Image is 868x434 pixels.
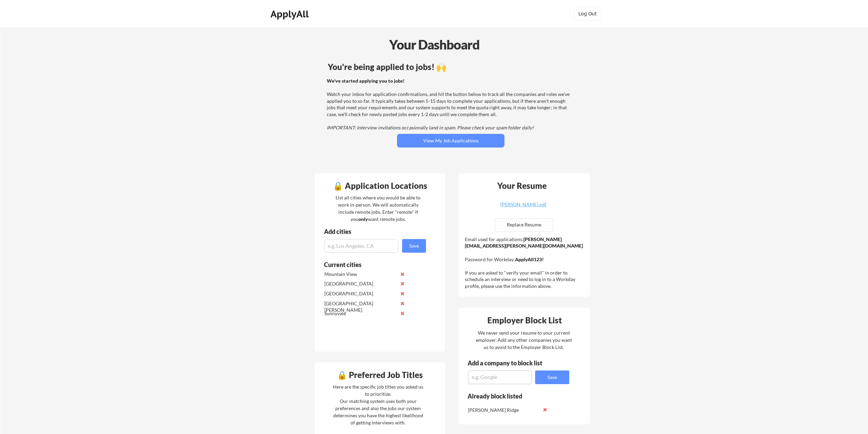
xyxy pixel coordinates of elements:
strong: only [358,216,368,222]
div: ApplyAll [270,8,311,20]
input: e.g. Los Angeles, CA [324,239,398,253]
em: IMPORTANT: Interview invitations occasionally land in spam. Please check your spam folder daily! [327,125,534,130]
a: [PERSON_NAME].pdf [483,202,564,213]
div: We never send your resume to your current employer. Add any other companies you want us to avoid ... [475,329,572,351]
div: Current cities [324,262,418,268]
div: Watch your inbox for application confirmations, and hit the button below to track all the compani... [327,78,573,131]
div: 🔒 Preferred Job Titles [317,371,443,379]
div: Your Resume [488,182,556,190]
button: Save [402,239,426,253]
div: Employer Block List [461,316,588,324]
div: [GEOGRAPHIC_DATA] [324,280,396,287]
div: [PERSON_NAME] Ridge [468,407,540,414]
div: [GEOGRAPHIC_DATA][PERSON_NAME] [324,300,396,313]
strong: [PERSON_NAME][EMAIL_ADDRESS][PERSON_NAME][DOMAIN_NAME] [465,236,583,249]
div: Already block listed [468,393,560,399]
div: Sunnyvale [324,310,396,317]
button: Save [535,370,569,384]
div: List all cities where you would be able to work in-person. We will automatically include remote j... [331,194,425,223]
button: Log Out [574,7,601,20]
div: Mountain View [324,271,396,278]
div: Add cities [324,228,428,235]
div: Email used for applications: Password for Workday: If you are asked to "verify your email" in ord... [465,236,585,290]
div: [PERSON_NAME].pdf [483,202,564,207]
div: Add a company to block list [468,360,553,366]
div: Here are the specific job titles you asked us to prioritize. Our matching system uses both your p... [331,383,425,426]
button: View My Job Applications [397,134,504,148]
div: [GEOGRAPHIC_DATA] [324,290,396,297]
div: 🔒 Application Locations [317,182,443,190]
strong: ApplyAll123! [515,256,544,262]
div: Your Dashboard [1,35,868,54]
div: You're being applied to jobs! 🙌 [328,63,574,71]
strong: We've started applying you to jobs! [327,78,404,84]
